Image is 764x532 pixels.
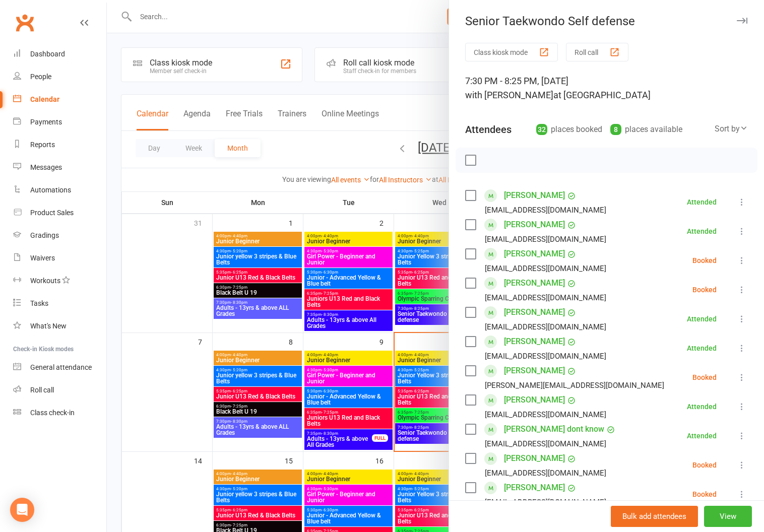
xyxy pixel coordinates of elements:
[30,186,71,194] div: Automations
[465,122,512,137] div: Attendees
[687,198,717,206] div: Attended
[13,292,106,315] a: Tasks
[566,43,628,61] button: Roll call
[13,134,106,156] a: Reports
[553,90,651,100] span: at [GEOGRAPHIC_DATA]
[687,403,717,410] div: Attended
[485,204,606,217] div: [EMAIL_ADDRESS][DOMAIN_NAME]
[687,315,717,322] div: Attended
[504,421,604,437] a: [PERSON_NAME] dont know
[536,124,547,135] div: 32
[692,286,717,293] div: Booked
[611,506,698,527] button: Bulk add attendees
[449,14,764,28] div: Senior Taekwondo Self defense
[30,254,55,262] div: Waivers
[465,90,553,100] span: with [PERSON_NAME]
[485,320,606,334] div: [EMAIL_ADDRESS][DOMAIN_NAME]
[13,65,106,88] a: People
[30,386,54,394] div: Roll call
[30,322,67,330] div: What's New
[13,247,106,270] a: Waivers
[465,43,558,61] button: Class kiosk mode
[465,74,748,102] div: 7:30 PM - 8:25 PM, [DATE]
[12,10,37,35] a: Clubworx
[30,118,62,126] div: Payments
[30,50,65,58] div: Dashboard
[13,179,106,202] a: Automations
[536,122,602,137] div: places booked
[504,334,565,350] a: [PERSON_NAME]
[30,95,59,103] div: Calendar
[687,228,717,235] div: Attended
[30,277,60,285] div: Workouts
[485,262,606,275] div: [EMAIL_ADDRESS][DOMAIN_NAME]
[30,409,75,417] div: Class check-in
[30,363,92,371] div: General attendance
[13,88,106,111] a: Calendar
[504,480,565,496] a: [PERSON_NAME]
[504,450,565,467] a: [PERSON_NAME]
[485,437,606,450] div: [EMAIL_ADDRESS][DOMAIN_NAME]
[504,217,565,233] a: [PERSON_NAME]
[715,122,748,136] div: Sort by
[610,122,682,137] div: places available
[485,291,606,304] div: [EMAIL_ADDRESS][DOMAIN_NAME]
[13,43,106,65] a: Dashboard
[692,257,717,264] div: Booked
[692,491,717,498] div: Booked
[504,363,565,379] a: [PERSON_NAME]
[30,73,51,81] div: People
[504,304,565,320] a: [PERSON_NAME]
[13,224,106,247] a: Gradings
[13,111,106,134] a: Payments
[704,506,752,527] button: View
[13,156,106,179] a: Messages
[30,299,48,307] div: Tasks
[13,315,106,338] a: What's New
[13,270,106,292] a: Workouts
[13,356,106,379] a: General attendance kiosk mode
[504,246,565,262] a: [PERSON_NAME]
[485,350,606,363] div: [EMAIL_ADDRESS][DOMAIN_NAME]
[687,432,717,439] div: Attended
[30,209,74,217] div: Product Sales
[692,461,717,469] div: Booked
[687,345,717,352] div: Attended
[610,124,621,135] div: 8
[504,187,565,204] a: [PERSON_NAME]
[485,379,664,392] div: [PERSON_NAME][EMAIL_ADDRESS][DOMAIN_NAME]
[13,402,106,424] a: Class kiosk mode
[485,467,606,480] div: [EMAIL_ADDRESS][DOMAIN_NAME]
[485,496,606,509] div: [EMAIL_ADDRESS][DOMAIN_NAME]
[30,231,59,239] div: Gradings
[30,163,62,171] div: Messages
[13,202,106,224] a: Product Sales
[504,275,565,291] a: [PERSON_NAME]
[485,233,606,246] div: [EMAIL_ADDRESS][DOMAIN_NAME]
[10,498,34,522] div: Open Intercom Messenger
[13,379,106,402] a: Roll call
[30,141,55,149] div: Reports
[692,374,717,381] div: Booked
[504,392,565,408] a: [PERSON_NAME]
[485,408,606,421] div: [EMAIL_ADDRESS][DOMAIN_NAME]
